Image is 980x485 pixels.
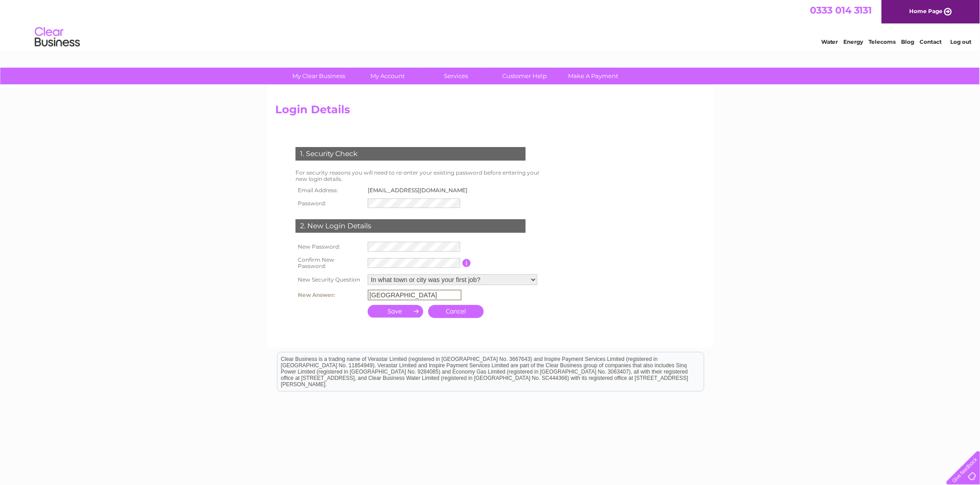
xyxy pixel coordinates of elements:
[844,38,864,45] a: Energy
[901,38,915,45] a: Blog
[296,147,526,161] div: 1. Security Check
[462,259,471,267] input: Information
[293,240,365,254] th: New Password:
[293,254,365,272] th: Confirm New Password:
[950,38,971,45] a: Log out
[556,68,631,84] a: Make A Payment
[293,167,550,185] td: For security reasons you will need to re-enter your existing password before entering your new lo...
[275,103,705,120] h2: Login Details
[293,185,365,196] th: Email Address:
[293,272,365,287] th: New Security Question
[293,196,365,211] th: Password:
[282,68,356,84] a: My Clear Business
[365,185,475,196] td: [EMAIL_ADDRESS][DOMAIN_NAME]
[810,5,872,16] a: 0333 014 3131
[821,38,838,45] a: Water
[34,23,80,51] img: logo.png
[351,68,425,84] a: My Account
[296,219,526,233] div: 2. New Login Details
[419,68,494,84] a: Services
[428,305,484,318] a: Cancel
[368,305,424,318] input: Submit
[488,68,562,84] a: Customer Help
[920,38,942,45] a: Contact
[293,287,365,303] th: New Answer:
[277,5,704,44] div: Clear Business is a trading name of Verastar Limited (registered in [GEOGRAPHIC_DATA] No. 3667643...
[869,38,896,45] a: Telecoms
